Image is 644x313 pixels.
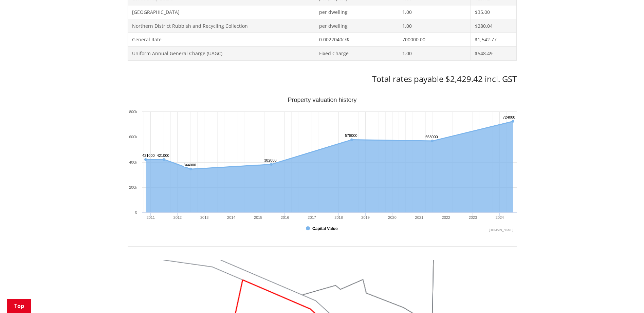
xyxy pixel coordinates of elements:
[288,97,356,103] text: Property valuation history
[315,5,398,19] td: per dwelling
[144,158,147,161] path: Wednesday, Oct 27, 11:00, 421,000. Capital Value.
[157,153,169,158] text: 421000
[308,215,316,220] text: 2017
[315,19,398,33] td: per dwelling
[471,33,516,47] td: $1,542.77
[7,299,31,313] a: Top
[163,158,165,161] path: Thursday, Jun 30, 12:00, 421,000. Capital Value.
[489,228,513,232] text: Chart credits: Highcharts.com
[398,19,471,33] td: 1.00
[128,97,517,233] svg: Interactive chart
[471,46,516,60] td: $548.49
[315,46,398,60] td: Fixed Charge
[129,185,137,189] text: 200k
[471,19,516,33] td: $280.04
[415,215,423,220] text: 2021
[128,97,517,233] div: Property valuation history. Highcharts interactive chart.
[128,46,315,60] td: Uniform Annual General Charge (UAGC)
[200,215,208,220] text: 2013
[128,74,517,84] h3: Total rates payable $2,429.42 incl. GST
[227,215,235,220] text: 2014
[270,163,273,166] path: Tuesday, Jun 30, 12:00, 382,000. Capital Value.
[361,215,369,220] text: 2019
[350,139,353,141] path: Saturday, Jun 30, 12:00, 578,000. Capital Value.
[129,110,137,114] text: 800k
[128,33,315,47] td: General Rate
[512,120,514,123] path: Sunday, Jun 30, 12:00, 724,000. Capital Value.
[334,215,343,220] text: 2018
[264,158,277,162] text: 382000
[142,153,155,158] text: 421000
[468,215,477,220] text: 2023
[425,135,438,139] text: 568000
[146,215,154,220] text: 2011
[254,215,262,220] text: 2015
[345,133,357,138] text: 578000
[135,210,137,214] text: 0
[315,33,398,47] td: 0.0022040c/$
[442,215,450,220] text: 2022
[613,285,637,309] iframe: Messenger Launcher
[128,5,315,19] td: [GEOGRAPHIC_DATA]
[184,163,196,167] text: 344000
[173,215,181,220] text: 2012
[128,19,315,33] td: Northern District Rubbish and Recycling Collection
[431,140,434,142] path: Wednesday, Jun 30, 12:00, 568,000. Capital Value.
[388,215,396,220] text: 2020
[503,115,515,119] text: 724000
[281,215,289,220] text: 2016
[306,226,339,232] button: Show Capital Value
[398,5,471,19] td: 1.00
[398,33,471,47] td: 700000.00
[189,168,192,170] path: Saturday, Jun 30, 12:00, 344,000. Capital Value.
[398,46,471,60] td: 1.00
[471,5,516,19] td: $35.00
[495,215,503,220] text: 2024
[129,160,137,164] text: 400k
[129,135,137,139] text: 600k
